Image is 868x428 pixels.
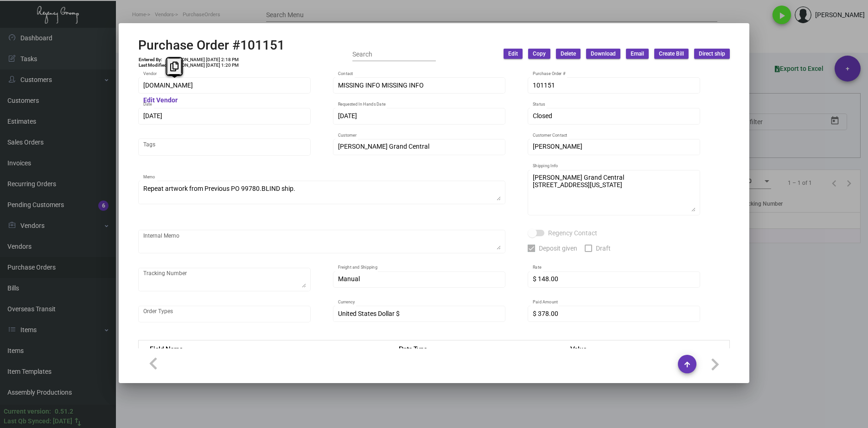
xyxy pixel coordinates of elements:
[169,63,239,68] td: [PERSON_NAME] [DATE] 1:20 PM
[654,49,689,59] button: Create Bill
[556,49,581,59] button: Delete
[504,49,523,59] button: Edit
[694,49,730,59] button: Direct ship
[539,243,577,254] span: Deposit given
[4,407,51,416] div: Current version:
[139,340,390,357] th: Field Name
[631,50,644,58] span: Email
[55,407,73,416] div: 0.51.2
[626,49,649,59] button: Email
[170,62,179,71] i: Copy
[143,97,178,104] mat-hint: Edit Vendor
[338,275,360,283] span: Manual
[533,50,546,58] span: Copy
[508,50,518,58] span: Edit
[169,57,239,63] td: [PERSON_NAME] [DATE] 2:18 PM
[533,112,552,120] span: Closed
[561,50,576,58] span: Delete
[138,57,169,63] td: Entered By:
[586,49,620,59] button: Download
[561,340,729,357] th: Value
[659,50,684,58] span: Create Bill
[596,243,611,254] span: Draft
[699,50,725,58] span: Direct ship
[138,63,169,68] td: Last Modified:
[4,416,72,426] div: Last Qb Synced: [DATE]
[138,38,285,53] h2: Purchase Order #101151
[548,227,597,239] span: Regency Contact
[591,50,616,58] span: Download
[528,49,550,59] button: Copy
[389,340,561,357] th: Data Type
